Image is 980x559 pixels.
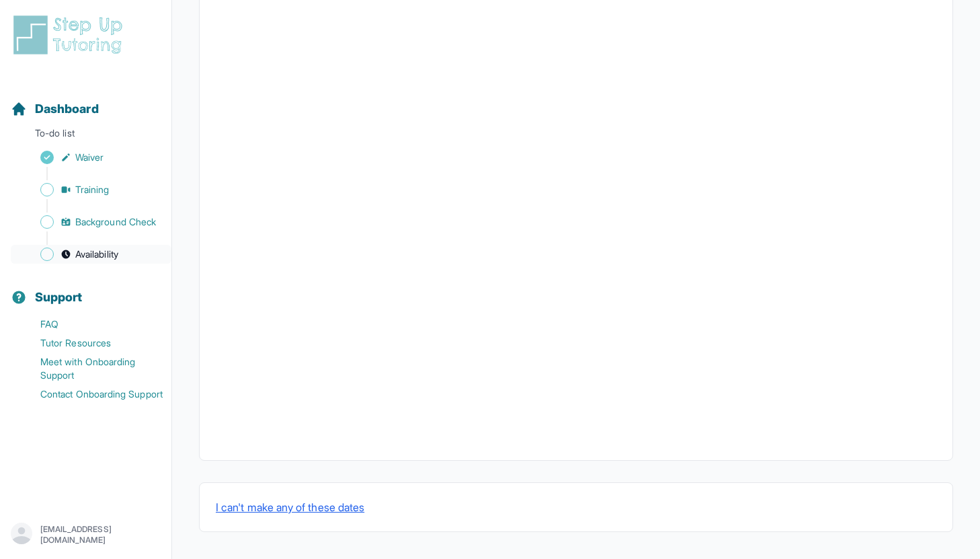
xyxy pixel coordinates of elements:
span: Availability [75,248,118,261]
a: Tutor Resources [11,334,171,352]
button: Support [5,266,166,312]
p: [EMAIL_ADDRESS][DOMAIN_NAME] [40,524,161,546]
a: Training [11,180,171,199]
span: Waiver [75,151,104,164]
span: Background Check [75,215,156,229]
a: Waiver [11,148,171,167]
span: Dashboard [35,100,99,118]
img: logo [11,13,130,57]
span: Training [75,183,110,196]
a: Contact Onboarding Support [11,385,171,404]
a: Availability [11,245,171,264]
a: Dashboard [11,100,99,118]
a: Background Check [11,213,171,231]
a: FAQ [11,315,171,334]
button: [EMAIL_ADDRESS][DOMAIN_NAME] [11,523,161,547]
button: Dashboard [5,78,166,124]
p: To-do list [5,126,166,145]
a: Meet with Onboarding Support [11,352,171,385]
span: Support [35,288,83,307]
